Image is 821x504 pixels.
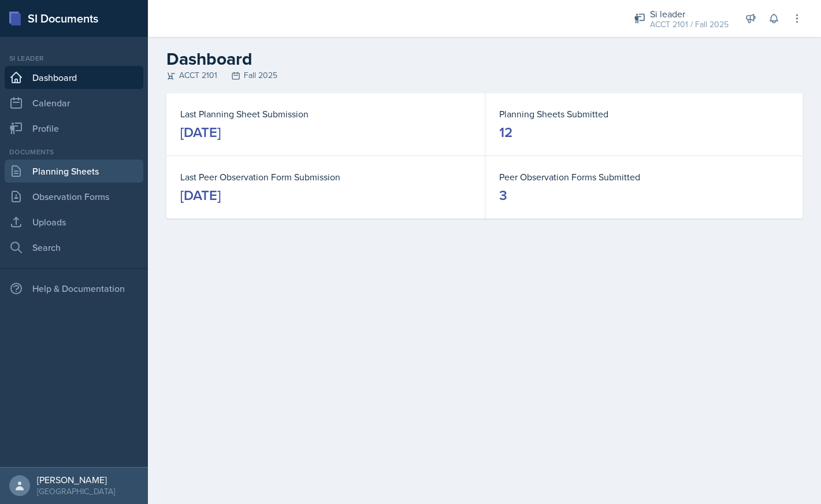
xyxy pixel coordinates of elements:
div: [PERSON_NAME] [37,474,115,486]
div: ACCT 2101 Fall 2025 [166,69,803,81]
div: Si leader [650,7,729,21]
a: Profile [5,117,143,140]
a: Search [5,236,143,259]
div: [GEOGRAPHIC_DATA] [37,486,115,497]
a: Uploads [5,210,143,234]
div: Documents [5,147,143,157]
a: Observation Forms [5,185,143,208]
div: [DATE] [180,186,221,205]
h2: Dashboard [166,49,803,69]
dt: Last Peer Observation Form Submission [180,170,471,184]
div: ACCT 2101 / Fall 2025 [650,18,729,31]
dt: Last Planning Sheet Submission [180,107,471,121]
div: 12 [499,123,512,142]
div: 3 [499,186,507,205]
div: Si leader [5,53,143,64]
a: Dashboard [5,66,143,89]
dt: Peer Observation Forms Submitted [499,170,789,184]
div: Help & Documentation [5,277,143,300]
div: [DATE] [180,123,221,142]
a: Calendar [5,91,143,114]
dt: Planning Sheets Submitted [499,107,789,121]
a: Planning Sheets [5,160,143,183]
